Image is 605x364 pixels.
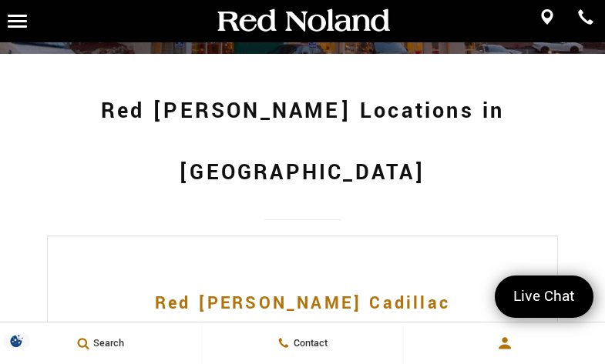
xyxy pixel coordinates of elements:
[47,81,557,204] h1: Red [PERSON_NAME] Locations in [GEOGRAPHIC_DATA]
[89,336,124,350] span: Search
[214,8,392,35] img: Red Noland Auto Group
[495,276,593,318] a: Live Chat
[62,266,542,325] a: Red [PERSON_NAME] Cadillac
[506,286,583,307] span: Live Chat
[404,324,605,362] button: Open user profile menu
[214,14,392,28] a: Red Noland Auto Group
[290,336,328,350] span: Contact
